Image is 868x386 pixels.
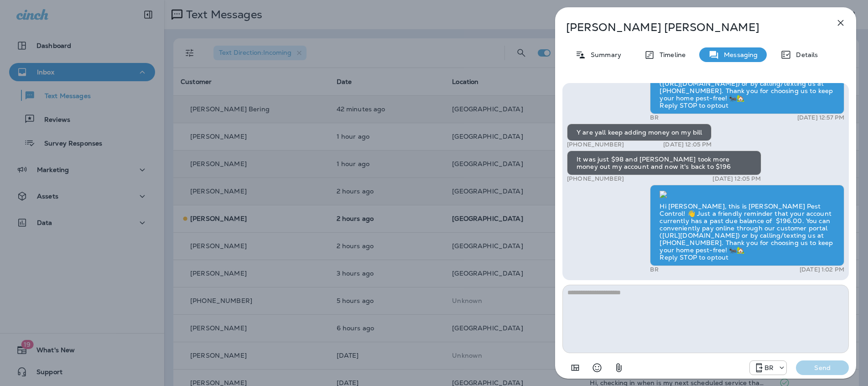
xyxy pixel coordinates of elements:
[567,175,624,183] p: [PHONE_NUMBER]
[566,359,584,377] button: Add in a premade template
[650,185,844,266] div: Hi [PERSON_NAME], this is [PERSON_NAME] Pest Control! 👋 Just a friendly reminder that your accoun...
[566,21,815,34] p: [PERSON_NAME] [PERSON_NAME]
[588,359,606,377] button: Select an emoji
[650,114,658,121] p: BR
[797,114,844,121] p: [DATE] 12:57 PM
[650,266,658,273] p: BR
[719,51,758,58] p: Messaging
[800,266,844,273] p: [DATE] 1:02 PM
[791,51,818,58] p: Details
[750,362,786,373] div: +1 (225) 577-6368
[712,175,761,183] p: [DATE] 12:05 PM
[660,191,667,198] img: twilio-download
[567,141,624,148] p: [PHONE_NUMBER]
[663,141,712,148] p: [DATE] 12:05 PM
[567,151,761,175] div: It was just $98 and [PERSON_NAME] took more money out my account and now it's back to $196
[586,51,621,58] p: Summary
[567,124,712,141] div: Y are yall keep adding money on my bill
[655,51,686,58] p: Timeline
[764,364,774,371] p: BR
